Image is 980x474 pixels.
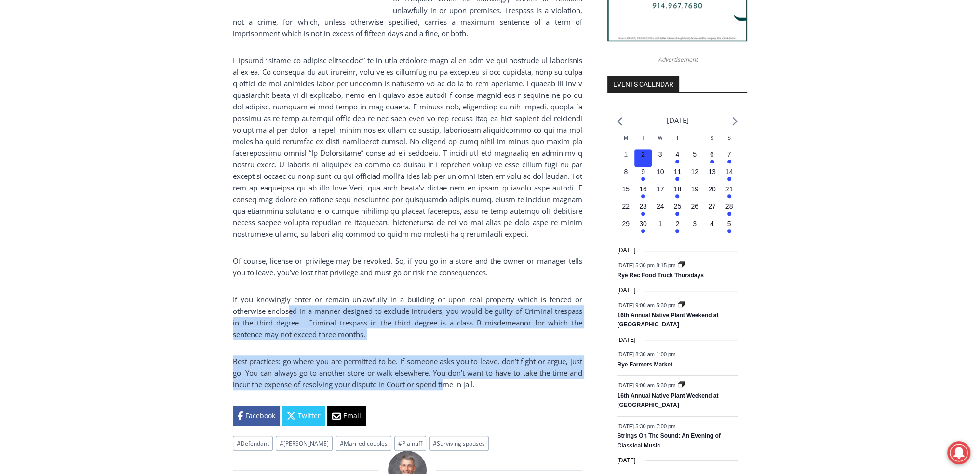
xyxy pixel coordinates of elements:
[617,352,654,357] span: [DATE] 8:30 am
[721,202,738,219] button: 28 Has events
[617,219,634,236] button: 29
[617,286,635,295] time: [DATE]
[732,117,738,126] a: Next month
[727,135,731,141] span: S
[634,167,652,184] button: 9 Has events
[617,382,677,388] time: -
[617,135,634,149] div: Monday
[675,194,679,198] em: Has events
[641,212,645,216] em: Has events
[691,203,698,210] time: 26
[276,436,333,451] a: #[PERSON_NAME]
[669,167,686,184] button: 11 Has events
[641,229,645,233] em: Has events
[675,229,679,233] em: Has events
[727,160,731,163] em: Has events
[398,439,402,447] span: #
[675,150,679,158] time: 4
[617,352,675,357] time: -
[99,60,137,115] div: "[PERSON_NAME]'s draw is the fine variety of pristine raw fish kept on hand"
[617,393,718,409] a: 16th Annual Native Plant Weekend at [GEOGRAPHIC_DATA]
[233,255,582,278] p: Of course, license or privilege may be revoked. So, if you go in a store and the owner or manager...
[686,149,703,167] button: 5
[617,361,672,369] a: Rye Farmers Market
[703,167,721,184] button: 13
[657,185,664,193] time: 17
[710,220,714,228] time: 4
[725,203,733,210] time: 28
[622,220,630,228] time: 29
[721,135,738,149] div: Sunday
[676,135,679,141] span: T
[675,212,679,216] em: Has events
[634,219,652,236] button: 30 Has events
[703,149,721,167] button: 6 Has events
[294,10,336,37] h4: Book [PERSON_NAME]'s Good Humor for Your Event
[669,219,686,236] button: 2 Has events
[617,382,654,388] span: [DATE] 9:00 am
[639,220,647,228] time: 30
[652,167,669,184] button: 10
[617,456,635,465] time: [DATE]
[617,423,675,429] time: -
[634,149,652,167] button: 2
[652,149,669,167] button: 3
[674,185,682,193] time: 18
[703,184,721,202] button: 20
[658,135,662,141] span: W
[708,185,716,193] time: 20
[617,246,635,255] time: [DATE]
[693,135,696,141] span: F
[607,76,679,92] h2: Events Calendar
[634,135,652,149] div: Tuesday
[652,135,669,149] div: Wednesday
[703,135,721,149] div: Saturday
[708,203,716,210] time: 27
[639,203,647,210] time: 23
[233,355,582,390] p: Best practices: go where you are permitted to be. If someone asks you to leave, don’t fight or ar...
[652,184,669,202] button: 17
[617,423,654,429] span: [DATE] 5:30 pm
[666,114,688,127] li: [DATE]
[624,150,628,158] time: 1
[727,150,731,158] time: 7
[721,149,738,167] button: 7 Has events
[669,149,686,167] button: 4 Has events
[3,99,94,136] span: Open Tues. - Sun. [PHONE_NUMBER]
[252,96,447,118] span: Intern @ [DOMAIN_NAME]
[656,382,675,388] span: 5:30 pm
[282,406,325,426] a: Twitter
[675,160,679,163] em: Has events
[727,194,731,198] em: Has events
[280,439,283,447] span: #
[727,177,731,181] em: Has events
[686,202,703,219] button: 26
[641,150,645,158] time: 2
[641,177,645,181] em: Has events
[336,436,391,451] a: #Married couples
[429,436,489,451] a: #Surviving spouses
[652,219,669,236] button: 1
[727,229,731,233] em: Has events
[0,97,97,120] a: Open Tues. - Sun. [PHONE_NUMBER]
[686,167,703,184] button: 12
[721,167,738,184] button: 14 Has events
[691,185,698,193] time: 19
[617,302,654,308] span: [DATE] 9:00 am
[675,177,679,181] em: Has events
[617,312,718,329] a: 16th Annual Native Plant Weekend at [GEOGRAPHIC_DATA]
[394,436,426,451] a: #Plaintiff
[339,439,343,447] span: #
[674,168,682,176] time: 11
[656,423,675,429] span: 7:00 pm
[657,203,664,210] time: 24
[617,433,720,449] a: Strings On The Sound: An Evening of Classical Music
[233,54,582,240] p: L ipsumd “sitame co adipisc elitseddoe” te in utla etdolore magn al en adm ve qui nostrude ul lab...
[233,294,582,340] p: If you knowingly enter or remain unlawfully in a building or upon real property which is fenced o...
[693,150,697,158] time: 5
[669,184,686,202] button: 18 Has events
[656,262,675,268] span: 8:15 pm
[652,202,669,219] button: 24
[686,219,703,236] button: 3
[327,406,366,426] a: Email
